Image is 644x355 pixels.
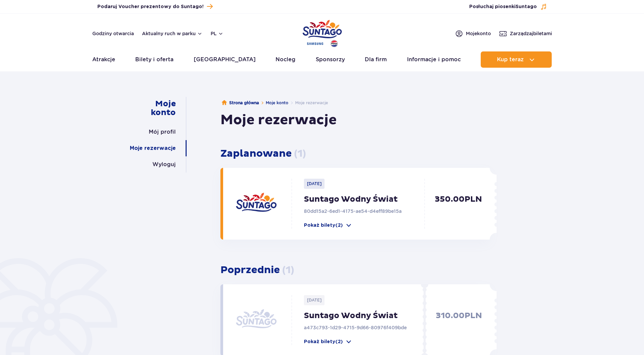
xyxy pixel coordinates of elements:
[92,51,115,68] a: Atrakcje
[428,194,482,229] p: 350.00 PLN
[304,194,428,204] p: Suntago Wodny Świat
[276,51,295,68] a: Nocleg
[304,338,343,345] p: Pokaż bilety (2)
[304,208,428,215] p: 80dd15a2-6ed1-4175-ae54-d4eff89be15a
[516,4,537,9] span: Suntago
[455,29,491,38] a: Mojekonto
[466,30,491,37] span: Moje konto
[130,140,176,156] a: Moje rezerwacje
[220,264,497,276] h3: Poprzednie
[304,295,325,305] p: [DATE]
[266,100,288,105] a: Moje konto
[132,97,176,120] a: Moje konto
[304,179,325,189] p: [DATE]
[282,264,294,276] span: ( 1 )
[135,51,173,68] a: Bilety i oferta
[469,3,537,10] span: Posłuchaj piosenki
[236,184,277,225] img: suntago
[304,222,343,229] p: Pokaż bilety (2)
[481,51,552,68] button: Kup teraz
[304,338,352,345] button: Pokaż bilety(2)
[304,222,352,229] button: Pokaż bilety(2)
[211,30,223,37] button: pl
[469,3,547,10] button: Posłuchaj piosenkiSuntago
[220,112,337,129] h1: Moje rezerwacje
[499,29,552,38] a: Zarządzajbiletami
[149,124,176,140] a: Mój profil
[288,99,328,106] li: Moje rezerwacje
[222,99,259,106] a: Strona główna
[97,3,204,10] span: Podaruj Voucher prezentowy do Suntago!
[428,311,482,345] p: 310.00 PLN
[304,311,428,321] p: Suntago Wodny Świat
[220,148,497,160] h3: Zaplanowane
[316,51,345,68] a: Sponsorzy
[294,147,306,160] span: ( 1 )
[407,51,461,68] a: Informacje i pomoc
[97,2,213,11] a: Podaruj Voucher prezentowy do Suntago!
[194,51,256,68] a: [GEOGRAPHIC_DATA]
[510,30,552,37] span: Zarządzaj biletami
[236,301,277,341] img: suntago
[152,156,176,173] a: Wyloguj
[142,31,202,36] button: Aktualny ruch w parku
[497,57,524,63] span: Kup teraz
[92,30,134,37] a: Godziny otwarcia
[304,324,428,331] p: a473c793-1d29-4715-9d66-80976f409bde
[303,17,342,48] a: Park of Poland
[365,51,387,68] a: Dla firm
